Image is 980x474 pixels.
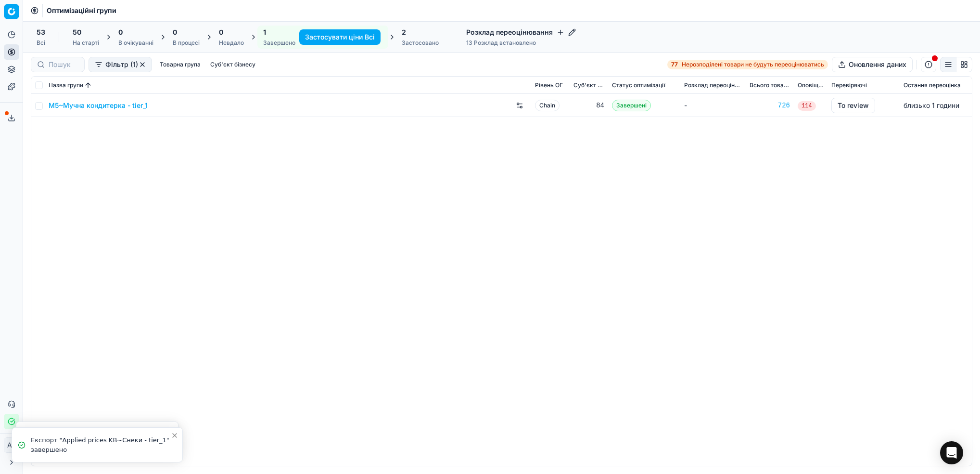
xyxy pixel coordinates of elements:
[263,39,295,47] div: Завершено
[31,435,171,454] div: Експорт "Applied prices KB~Снеки - tier_1" завершено
[798,81,824,89] span: Оповіщення
[904,81,961,89] span: Остання переоцінка
[750,101,790,110] a: 726
[263,27,266,37] span: 1
[612,100,651,111] span: Завершені
[169,430,180,441] button: Close toast
[831,81,867,89] span: Перевіряючі
[831,98,875,113] button: To review
[173,39,200,47] div: В процесі
[118,27,123,37] span: 0
[750,81,790,89] span: Всього товарів
[156,59,204,70] button: Товарна група
[219,39,244,47] div: Невдало
[573,81,604,89] span: Суб'єкт бізнесу
[535,100,560,111] span: Chain
[612,81,665,89] span: Статус оптимізації
[118,39,153,47] div: В очікуванні
[47,6,116,15] span: Оптимізаційні групи
[49,81,83,89] span: Назва групи
[684,81,742,89] span: Розклад переоцінювання
[466,27,576,37] h4: Розклад переоцінювання
[680,94,746,117] td: -
[37,27,45,37] span: 53
[402,27,406,37] span: 2
[4,437,19,453] button: AK
[89,57,152,72] button: Фільтр (1)
[682,61,824,68] span: Нерозподілені товари не будуть переоцінюватись
[832,57,913,72] button: Оновлення даних
[940,441,963,464] div: Open Intercom Messenger
[83,80,93,90] button: Sorted by Назва групи ascending
[667,60,828,69] a: 77Нерозподілені товари не будуть переоцінюватись
[73,27,81,37] span: 50
[573,101,604,110] div: 84
[4,438,19,452] span: AK
[904,101,959,109] span: близько 1 години
[299,29,381,45] button: Застосувати ціни Всі
[535,81,563,89] span: Рівень OГ
[466,39,576,47] div: 13 Розклад встановлено
[73,39,99,47] div: На старті
[173,27,177,37] span: 0
[47,6,116,15] nav: breadcrumb
[671,61,678,68] strong: 77
[219,27,223,37] span: 0
[37,39,45,47] div: Всі
[402,39,439,47] div: Застосовано
[206,59,259,70] button: Суб'єкт бізнесу
[798,101,816,111] span: 114
[49,101,148,110] a: M5~Мучна кондитерка - tier_1
[49,60,78,69] input: Пошук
